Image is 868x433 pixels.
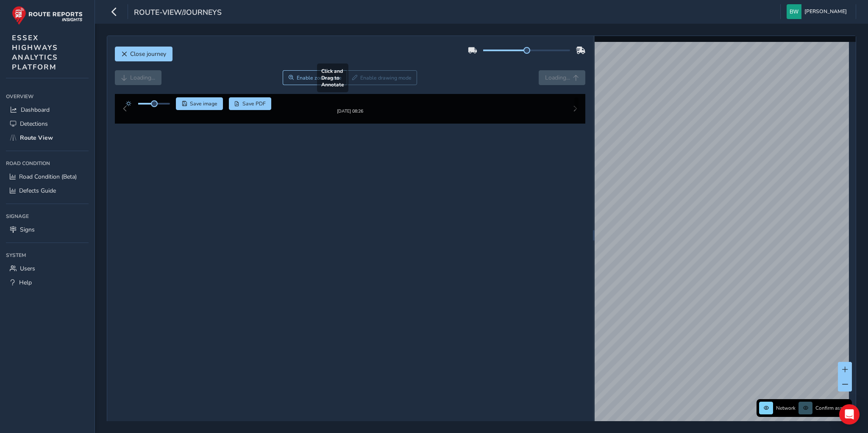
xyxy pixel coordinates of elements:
span: Save image [190,100,217,107]
span: Route View [20,134,53,142]
span: [PERSON_NAME] [804,4,847,19]
img: diamond-layout [787,4,801,19]
button: PDF [229,97,272,110]
button: [PERSON_NAME] [787,4,850,19]
button: Zoom [283,70,347,85]
button: Close journey [115,47,172,61]
a: Help [6,276,89,290]
a: Signs [6,223,89,237]
div: System [6,249,89,262]
button: Save [176,97,223,110]
span: Save PDF [242,100,266,107]
img: Thumbnail frame [324,107,376,115]
a: Road Condition (Beta) [6,170,89,184]
span: Users [20,265,35,273]
span: Defects Guide [19,187,56,195]
img: rr logo [12,6,83,25]
span: ESSEX HIGHWAYS ANALYTICS PLATFORM [12,33,58,72]
a: Defects Guide [6,184,89,198]
span: Detections [20,120,48,128]
span: Confirm assets [815,405,849,411]
a: Users [6,262,89,276]
div: [DATE] 08:26 [324,115,376,121]
span: route-view/journeys [134,7,222,19]
span: Dashboard [21,106,50,114]
span: Signs [20,226,35,234]
a: Route View [6,131,89,145]
span: Enable zoom mode [297,74,342,81]
span: Help [19,279,32,287]
a: Detections [6,117,89,131]
div: Road Condition [6,157,89,170]
div: Signage [6,210,89,223]
span: Close journey [130,50,166,58]
span: Network [776,405,796,411]
a: Dashboard [6,103,89,117]
span: Road Condition (Beta) [19,173,77,181]
div: Open Intercom Messenger [839,404,860,425]
div: Overview [6,90,89,103]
